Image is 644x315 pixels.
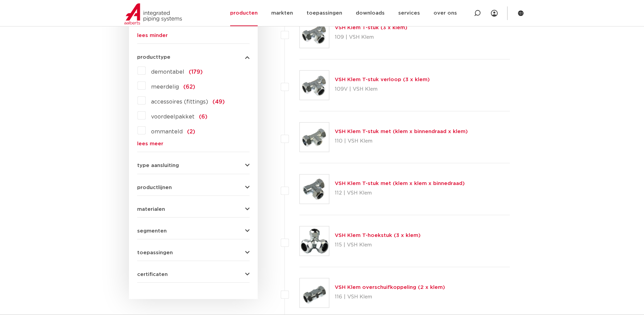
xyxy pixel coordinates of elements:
[199,114,207,119] span: (6)
[335,285,445,290] a: VSH Klem overschuifkoppeling (2 x klem)
[137,55,250,60] button: producttype
[335,84,430,95] p: 109V | VSH Klem
[137,55,170,60] span: producttype
[137,141,250,146] a: lees meer
[137,185,250,190] button: productlijnen
[151,69,184,75] span: demontabel
[335,32,407,43] p: 109 | VSH Klem
[137,207,165,212] span: materialen
[151,84,179,90] span: meerdelig
[335,25,407,30] a: VSH Klem T-stuk (3 x klem)
[335,181,465,186] a: VSH Klem T-stuk met (klem x klem x binnedraad)
[335,188,465,199] p: 112 | VSH Klem
[137,185,172,190] span: productlijnen
[137,272,168,277] span: certificaten
[300,174,329,204] img: Thumbnail for VSH Klem T-stuk met (klem x klem x binnedraad)
[213,99,225,105] span: (49)
[137,207,250,212] button: materialen
[335,233,421,238] a: VSH Klem T-hoekstuk (3 x klem)
[187,129,195,134] span: (2)
[137,33,250,38] a: lees minder
[335,77,430,82] a: VSH Klem T-stuk verloop (3 x klem)
[137,272,250,277] button: certificaten
[335,240,421,251] p: 115 | VSH Klem
[137,163,250,168] button: type aansluiting
[151,99,208,105] span: accessoires (fittings)
[137,228,167,234] span: segmenten
[151,114,195,119] span: voordeelpakket
[300,123,329,152] img: Thumbnail for VSH Klem T-stuk met (klem x binnendraad x klem)
[300,71,329,100] img: Thumbnail for VSH Klem T-stuk verloop (3 x klem)
[183,84,195,90] span: (62)
[189,69,203,75] span: (179)
[335,136,468,147] p: 110 | VSH Klem
[137,228,250,234] button: segmenten
[335,292,445,302] p: 116 | VSH Klem
[491,6,498,21] div: my IPS
[137,250,250,255] button: toepassingen
[300,19,329,48] img: Thumbnail for VSH Klem T-stuk (3 x klem)
[335,129,468,134] a: VSH Klem T-stuk met (klem x binnendraad x klem)
[137,250,173,255] span: toepassingen
[151,129,183,134] span: ommanteld
[137,163,179,168] span: type aansluiting
[300,226,329,256] img: Thumbnail for VSH Klem T-hoekstuk (3 x klem)
[300,278,329,308] img: Thumbnail for VSH Klem overschuifkoppeling (2 x klem)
